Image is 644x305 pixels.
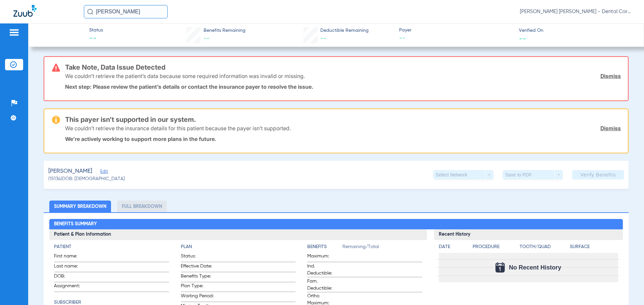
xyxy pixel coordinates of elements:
app-breakdown-title: Surface [570,243,618,253]
img: error-icon [52,64,60,72]
span: Verified On [519,27,633,34]
span: Payer [399,27,513,34]
app-breakdown-title: Tooth/Quad [520,243,568,253]
span: -- [519,35,526,42]
h3: Take Note, Data Issue Detected [65,64,621,71]
img: warning-icon [52,116,60,124]
h4: Benefits [307,243,342,250]
a: Dismiss [600,73,621,79]
span: Remaining/Total [342,243,422,253]
h4: Procedure [473,243,517,250]
span: Benefits Type: [181,273,214,282]
app-breakdown-title: Benefits [307,243,342,253]
h4: Patient [54,243,169,250]
span: No Recent History [509,264,561,271]
span: -- [89,34,103,44]
img: hamburger-icon [9,28,19,36]
span: Last name: [54,263,87,272]
h4: Tooth/Quad [520,243,568,250]
p: We couldn’t retrieve the patient’s data because some required information was invalid or missing. [65,73,305,79]
p: We’re actively working to support more plans in the future. [65,136,621,142]
span: Effective Date: [181,263,214,272]
img: Calendar [495,262,505,273]
span: First name: [54,253,87,262]
span: -- [320,35,326,42]
span: DOB: [54,273,87,282]
span: Waiting Period: [181,293,214,302]
span: Ind. Deductible: [307,263,340,277]
span: Deductible Remaining [320,27,369,34]
span: Fam. Deductible: [307,278,340,292]
li: Summary Breakdown [49,201,111,212]
h4: Surface [570,243,618,250]
span: Assignment: [54,283,87,292]
h4: Plan [181,243,296,250]
span: Maximum: [307,253,340,262]
p: Next step: Please review the patient’s details or contact the insurance payer to resolve the issue. [65,83,621,90]
span: Status: [181,253,214,262]
img: Search Icon [87,9,93,15]
p: We couldn’t retrieve the insurance details for this patient because the payer isn’t supported. [65,125,291,132]
h3: Patient & Plan Information [49,229,427,240]
span: Benefits Remaining [204,27,246,34]
h3: This payer isn’t supported in our system. [65,116,621,123]
li: Full Breakdown [117,201,167,212]
span: -- [204,35,210,42]
span: (15134) DOB: [DEMOGRAPHIC_DATA] [48,175,125,182]
span: -- [399,34,513,43]
a: Dismiss [600,125,621,132]
span: Status [89,27,103,34]
span: [PERSON_NAME] [48,167,92,175]
span: [PERSON_NAME] [PERSON_NAME] - Dental Care of [PERSON_NAME] [520,8,631,15]
h3: Recent History [434,229,623,240]
h4: Date [439,243,467,250]
input: Search for patients [84,5,168,18]
span: Plan Type: [181,283,214,292]
app-breakdown-title: Procedure [473,243,517,253]
app-breakdown-title: Date [439,243,467,253]
span: Edit [100,169,106,175]
img: Zuub Logo [13,5,37,17]
h2: Benefits Summary [49,219,623,230]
